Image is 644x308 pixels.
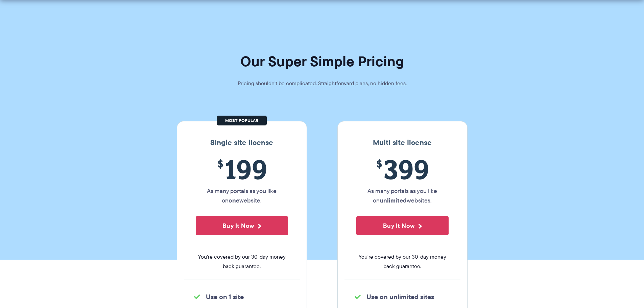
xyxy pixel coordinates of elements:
[356,252,449,271] span: You're covered by our 30-day money back guarantee.
[356,216,449,235] button: Buy It Now
[196,154,288,185] span: 199
[344,138,460,147] h3: Multi site license
[221,79,424,88] p: Pricing shouldn't be complicated. Straightforward plans, no hidden fees.
[356,154,449,185] span: 399
[196,252,288,271] span: You're covered by our 30-day money back guarantee.
[366,292,434,302] strong: Use on unlimited sites
[229,196,239,205] strong: one
[196,216,288,235] button: Buy It Now
[184,138,300,147] h3: Single site license
[356,186,449,205] p: As many portals as you like on websites.
[206,292,244,302] strong: Use on 1 site
[196,186,288,205] p: As many portals as you like on website.
[380,196,407,205] strong: unlimited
